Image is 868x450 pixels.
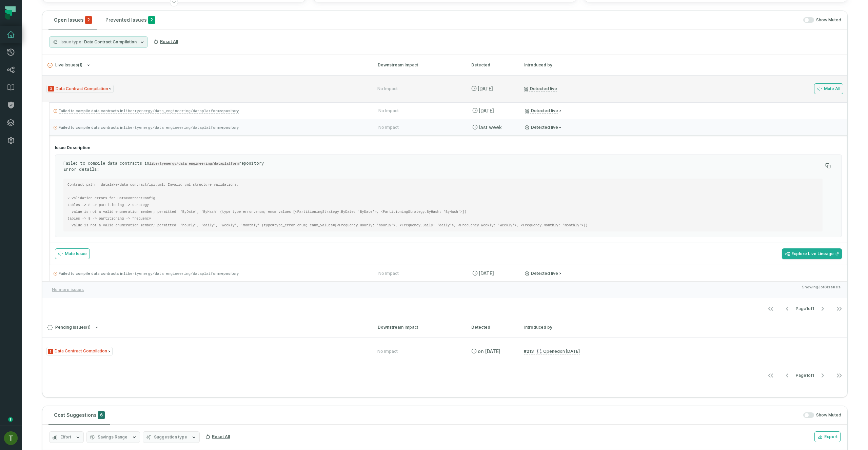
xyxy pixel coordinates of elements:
[378,108,399,114] div: No Impact
[59,108,239,113] span: Failed to compile data contracts in repository
[48,11,97,29] button: Open Issues
[151,36,181,47] button: Reset All
[60,434,71,440] span: Effort
[98,434,127,440] span: Savings Range
[524,348,580,354] a: #213Opened[DATE] 10:03:31 PM
[86,431,140,443] button: Savings Range
[60,39,83,45] span: Issue type
[763,302,779,315] button: Go to first page
[113,412,841,418] div: Show Muted
[100,11,160,29] button: Prevented Issues
[42,337,847,384] div: Pending Issues(1)
[47,63,366,68] button: Live Issues(1)
[478,86,493,91] relative-time: Sep 25, 2025, 2:01 AM GMT+3
[378,324,459,330] div: Downstream Impact
[763,369,847,382] ul: Page 1 of 1
[525,108,558,114] a: Detected live
[525,271,558,276] a: Detected live
[814,83,843,94] button: Mute All
[378,62,459,68] div: Downstream Impact
[377,349,398,354] div: No Impact
[123,109,220,113] code: libertyenergy/data_engineering/dataplatform
[154,434,187,440] span: Suggestion type
[48,406,110,424] button: Cost Suggestions
[202,431,233,442] button: Reset All
[479,124,502,130] relative-time: Sep 24, 2025, 1:01 AM GMT+3
[42,75,847,317] div: Live Issues(1)
[814,431,841,442] button: Export
[67,183,588,227] code: Contract path - datalake/data_contract/lpi.yml: Invalid yml structure validations. 2 validation e...
[524,86,557,92] a: Detected live
[536,349,580,354] div: Opened
[377,86,398,91] div: No Impact
[47,325,366,330] button: Pending Issues(1)
[48,349,53,354] span: Severity
[42,302,847,315] nav: pagination
[42,369,847,382] nav: pagination
[831,302,847,315] button: Go to last page
[831,369,847,382] button: Go to last page
[47,325,91,330] span: Pending Issues ( 1 )
[779,369,795,382] button: Go to previous page
[49,431,84,443] button: Effort
[478,348,500,354] relative-time: Aug 7, 2025, 12:52 AM GMT+3
[123,272,220,276] code: libertyenergy/data_engineering/dataplatform
[85,16,92,24] span: critical issues and errors combined
[148,16,155,24] span: 2
[479,270,494,276] relative-time: Sep 19, 2025, 1:04 AM GMT+3
[779,302,795,315] button: Go to previous page
[55,248,90,259] button: Mute Issue
[46,347,113,355] span: Issue Type
[471,324,512,330] div: Detected
[59,125,239,130] span: Failed to compile data contracts in repository
[84,39,137,45] span: Data Contract Compilation
[7,416,14,423] div: Tooltip anchor
[763,302,847,315] ul: Page 1 of 1
[378,125,399,130] div: No Impact
[59,271,239,276] span: Failed to compile data contracts in repository
[524,62,585,68] div: Introduced by
[814,302,831,315] button: Go to next page
[49,284,86,295] button: No more issues
[763,369,779,382] button: Go to first page
[782,248,842,259] a: Explore Live Lineage
[46,85,114,93] span: Issue Type
[560,349,580,354] relative-time: Aug 6, 2025, 10:03 PM GMT+3
[63,160,823,172] p: Failed to compile data contracts in repository
[524,324,585,330] div: Introduced by
[143,431,200,443] button: Suggestion type
[163,17,841,23] div: Show Muted
[814,369,831,382] button: Go to next page
[149,162,239,166] code: libertyenergy/data_engineering/dataplatform
[802,284,841,295] span: Showing 3 of
[4,431,18,445] img: avatar of Tomer Galun
[479,108,494,114] relative-time: Sep 25, 2025, 2:01 AM GMT+3
[123,126,220,130] code: libertyenergy/data_engineering/dataplatform
[49,36,148,48] button: Issue typeData Contract Compilation
[48,86,54,91] span: Severity
[824,285,841,289] strong: 3 Issues
[525,125,558,130] a: Detected live
[55,145,842,150] h4: Issue Description
[378,271,399,276] div: No Impact
[98,411,105,419] span: 6
[63,166,99,172] strong: Error details:
[471,62,512,68] div: Detected
[47,63,82,68] span: Live Issues ( 1 )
